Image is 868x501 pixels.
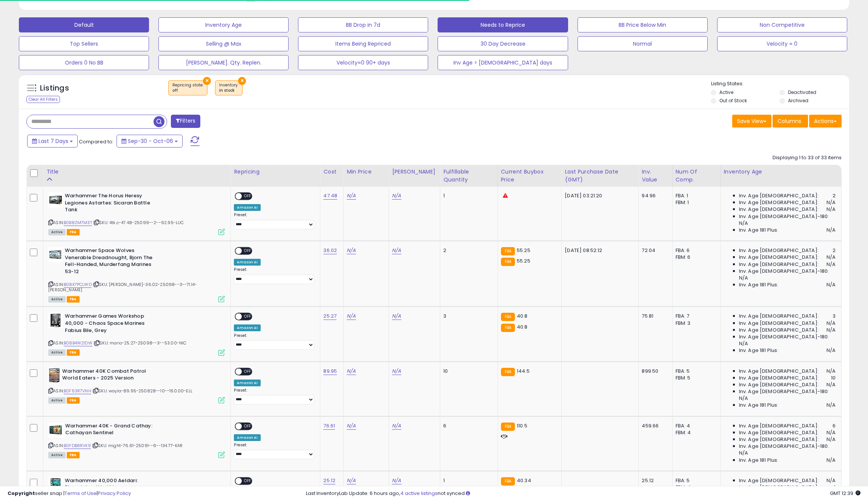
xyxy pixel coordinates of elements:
[739,436,819,443] span: Inv. Age [DEMOGRAPHIC_DATA]:
[48,247,225,301] div: ASIN:
[347,312,356,320] a: N/A
[242,248,254,254] span: OFF
[739,443,829,450] span: Inv. Age [DEMOGRAPHIC_DATA]-180:
[717,17,847,32] button: Non Competitive
[48,192,225,234] div: ASIN:
[642,247,666,254] div: 72.04
[242,478,254,484] span: OFF
[438,55,568,70] button: Inv Age > [DEMOGRAPHIC_DATA] days
[642,477,666,484] div: 25.12
[676,168,717,184] div: Num of Comp.
[242,314,254,320] span: OFF
[48,397,66,404] span: All listings currently available for purchase on Amazon
[48,247,63,262] img: 41gt4EeWqdL._SL40_.jpg
[347,367,356,375] a: N/A
[501,258,515,266] small: FBA
[92,443,183,449] span: | SKU: might-76.61-25091--6--134.77-KAR
[501,168,559,184] div: Current Buybox Price
[739,381,819,388] span: Inv. Age [DEMOGRAPHIC_DATA]:
[48,229,66,235] span: All listings currently available for purchase on Amazon
[827,477,836,484] span: N/A
[65,247,157,277] b: Warhammer Space Wolves Venerable Dreadnought, Bjorn The Fell-Handed, Murderfang Marines 53-12
[172,88,203,93] div: off
[48,281,197,293] span: | SKU: [PERSON_NAME]-36.02-25098--3--71.14-[PERSON_NAME]
[739,275,748,281] span: N/A
[8,490,131,497] div: seller snap | |
[739,320,819,327] span: Inv. Age [DEMOGRAPHIC_DATA]:
[65,192,157,215] b: Warhammer The Horus Heresy Legiones Astartes: Sicaran Battle Tank
[438,17,568,32] button: Needs to Reprice
[642,192,666,199] div: 94.96
[48,368,225,403] div: ASIN:
[501,313,515,321] small: FBA
[739,395,748,402] span: N/A
[676,199,715,206] div: FBM: 1
[298,17,428,32] button: BB Drop in 7d
[392,422,401,430] a: N/A
[739,261,819,268] span: Inv. Age [DEMOGRAPHIC_DATA]:
[128,137,173,145] span: Sep-30 - Oct-06
[64,281,92,288] a: B08K7PCLWD
[676,368,715,375] div: FBA: 5
[676,192,715,199] div: FBA: 1
[65,490,97,497] a: Terms of Use
[203,77,211,85] button: ×
[827,347,836,354] span: N/A
[48,349,66,356] span: All listings currently available for purchase on Amazon
[773,154,842,161] div: Displaying 1 to 33 of 33 items
[392,477,401,484] a: N/A
[517,247,530,254] span: 55.25
[827,368,836,375] span: N/A
[48,423,225,458] div: ASIN:
[98,490,131,497] a: Privacy Policy
[517,422,527,429] span: 110.5
[234,388,314,405] div: Preset:
[48,477,63,492] img: 512fTESDrtL._SL40_.jpg
[517,312,528,320] span: 40.8
[739,327,819,333] span: Inv. Age [DEMOGRAPHIC_DATA]:
[323,422,335,430] a: 76.61
[158,36,289,51] button: Selling @ Max
[443,368,492,375] div: 10
[443,423,492,429] div: 6
[676,423,715,429] div: FBA: 4
[19,17,149,32] button: Default
[171,115,200,128] button: Filters
[739,213,829,220] span: Inv. Age [DEMOGRAPHIC_DATA]-180:
[234,380,260,386] div: Amazon AI
[827,381,836,388] span: N/A
[739,313,819,320] span: Inv. Age [DEMOGRAPHIC_DATA]:
[827,457,836,464] span: N/A
[517,367,530,375] span: 144.5
[565,168,635,184] div: Last Purchase Date (GMT)
[443,192,492,199] div: 1
[443,247,492,254] div: 2
[67,452,80,458] span: FBA
[833,192,836,199] span: 2
[347,247,356,254] a: N/A
[234,212,314,229] div: Preset:
[40,83,69,94] h5: Listings
[234,434,260,441] div: Amazon AI
[347,477,356,484] a: N/A
[501,368,515,376] small: FBA
[827,254,836,261] span: N/A
[323,247,337,254] a: 36.02
[517,257,530,264] span: 55.25
[578,17,708,32] button: BB Price Below Min
[830,490,860,497] span: 2025-10-15 12:39 GMT
[48,313,63,328] img: 41dhqWD+ESL._SL40_.jpg
[347,422,356,430] a: N/A
[67,296,80,303] span: FBA
[242,368,254,375] span: OFF
[676,313,715,320] div: FBA: 7
[242,193,254,200] span: OFF
[501,247,515,255] small: FBA
[242,423,254,429] span: OFF
[732,115,771,128] button: Save View
[809,115,842,128] button: Actions
[642,313,666,320] div: 75.81
[676,375,715,381] div: FBM: 5
[827,227,836,234] span: N/A
[46,168,227,176] div: Title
